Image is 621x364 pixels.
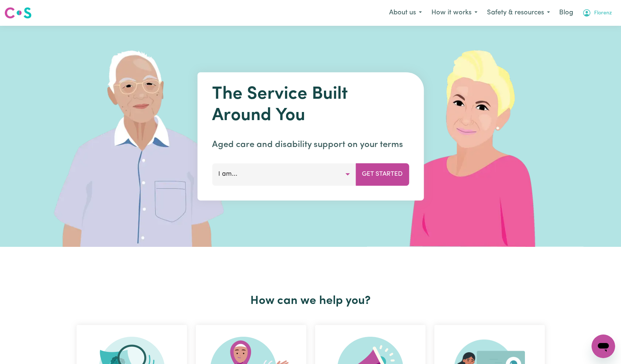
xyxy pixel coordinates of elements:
[578,5,617,21] button: My Account
[594,9,612,17] span: Florenz
[356,163,409,185] button: Get Started
[72,294,549,308] h2: How can we help you?
[212,84,409,126] h1: The Service Built Around You
[212,138,409,151] p: Aged care and disability support on your terms
[482,5,555,21] button: Safety & resources
[592,335,615,358] iframe: Button to launch messaging window
[427,5,482,21] button: How it works
[212,163,356,185] button: I am...
[555,5,578,21] a: Blog
[4,6,32,20] img: Careseekers logo
[4,4,32,21] a: Careseekers logo
[384,5,427,21] button: About us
